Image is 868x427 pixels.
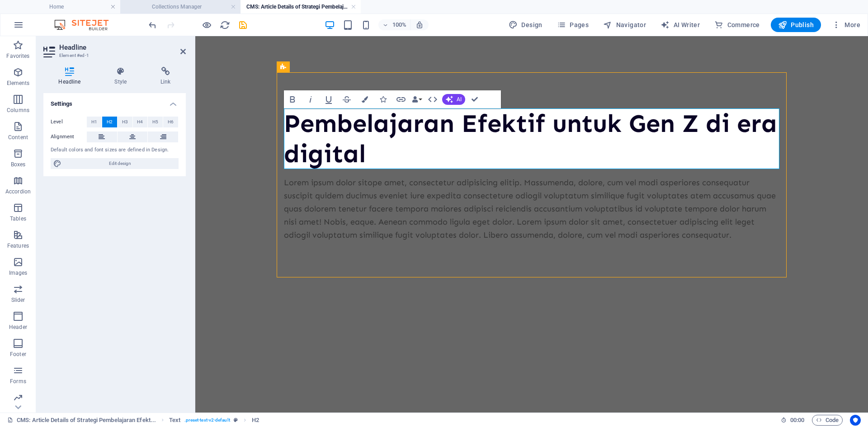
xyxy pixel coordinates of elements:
h4: Link [146,67,186,86]
p: Forms [10,378,26,385]
button: Edit design [51,158,179,169]
img: Editor Logo [52,19,120,30]
p: Boxes [11,161,26,168]
button: save [237,19,248,30]
i: This element is a customizable preset [234,418,238,422]
p: Elements [7,80,30,87]
i: Undo: Add element (Ctrl+Z) [147,20,158,30]
h4: Style [99,67,146,86]
h4: Headline [43,67,99,86]
button: Publish [771,18,821,32]
p: Columns [7,107,29,114]
span: . preset-text-v2-default [184,415,230,426]
span: Edit design [64,158,176,169]
h6: 100% [392,19,406,30]
p: Images [9,269,28,277]
button: Data Bindings [410,90,423,108]
h6: Session time [781,415,805,426]
div: Design (Ctrl+Alt+Y) [505,18,546,32]
span: AI Writer [660,20,700,29]
label: Level [51,117,87,127]
i: On resize automatically adjust zoom level to fit chosen device. [415,21,424,29]
button: H4 [133,117,148,127]
button: H6 [163,117,178,127]
p: Features [7,242,29,249]
button: Link [392,90,410,108]
h4: Settings [43,93,186,109]
span: 00 00 [790,415,804,426]
span: Navigator [603,20,646,29]
button: Italic (Ctrl+I) [302,90,319,108]
span: H1 [91,117,97,127]
nav: breadcrumb [169,415,259,426]
h4: Collections Manager [120,2,241,12]
h3: Element #ed-1 [59,52,168,60]
p: Slider [11,296,25,304]
button: 100% [378,19,410,30]
span: Commerce [714,20,760,29]
button: Confirm (Ctrl+⏎) [466,90,483,108]
button: Design [505,18,546,32]
button: H3 [118,117,132,127]
button: AI Writer [657,18,703,32]
span: AI [457,97,462,102]
button: H2 [102,117,117,127]
span: Click to select. Double-click to edit [252,415,259,426]
button: undo [147,19,158,30]
span: Publish [778,20,814,29]
div: Default colors and font sizes are defined in Design. [51,146,179,154]
button: Pages [553,18,592,32]
button: HTML [424,90,441,108]
p: Footer [10,351,26,358]
button: Bold (Ctrl+B) [284,90,301,108]
p: Tables [10,215,26,222]
a: Click to cancel selection. Double-click to open Pages [7,415,156,426]
label: Alignment [51,131,87,142]
button: reload [219,19,230,30]
p: Header [9,324,27,331]
h2: Pembelajaran Efektif untuk Gen Z di era digital [89,72,584,133]
span: H6 [168,117,174,127]
span: H5 [152,117,158,127]
button: Navigator [599,18,650,32]
button: Underline (Ctrl+U) [320,90,337,108]
button: Colors [356,90,373,108]
h4: CMS: Article Details of Strategi Pembelajaran Efekt... [241,2,361,12]
button: H5 [148,117,163,127]
button: Usercentrics [850,415,861,426]
span: H3 [122,117,128,127]
p: Favorites [6,52,29,60]
button: Commerce [711,18,764,32]
span: Design [509,20,542,29]
button: H1 [87,117,102,127]
button: More [828,18,864,32]
button: Code [812,415,843,426]
span: H4 [137,117,143,127]
button: Icons [374,90,392,108]
span: Pages [557,20,589,29]
button: Strikethrough [338,90,355,108]
h2: Headline [59,43,186,52]
button: AI [442,94,465,105]
button: Click here to leave preview mode and continue editing [201,19,212,30]
span: Click to select. Double-click to edit [169,415,180,426]
p: Accordion [5,188,31,195]
span: More [832,20,860,29]
p: Content [8,134,28,141]
span: : [797,417,798,423]
span: H2 [107,117,113,127]
span: Code [816,415,839,426]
